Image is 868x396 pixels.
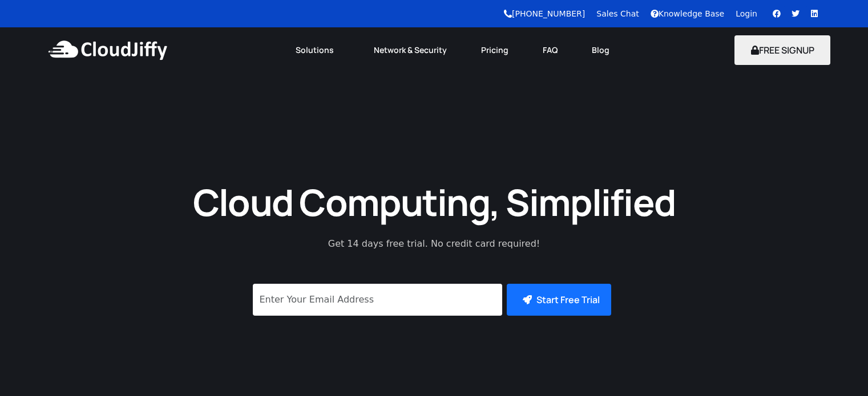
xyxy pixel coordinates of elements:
a: Blog [575,38,627,63]
a: Pricing [464,38,526,63]
a: Solutions [278,38,357,63]
a: FREE SIGNUP [734,44,831,56]
button: FREE SIGNUP [734,35,831,65]
a: Knowledge Base [651,9,725,18]
a: Sales Chat [596,9,639,18]
a: [PHONE_NUMBER] [504,9,585,18]
input: Enter Your Email Address [253,284,502,316]
a: Network & Security [357,38,464,63]
p: Get 14 days free trial. No credit card required! [277,237,591,251]
button: Start Free Trial [507,284,611,316]
h1: Cloud Computing, Simplified [177,178,691,226]
a: FAQ [526,38,575,63]
a: Login [736,9,757,18]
